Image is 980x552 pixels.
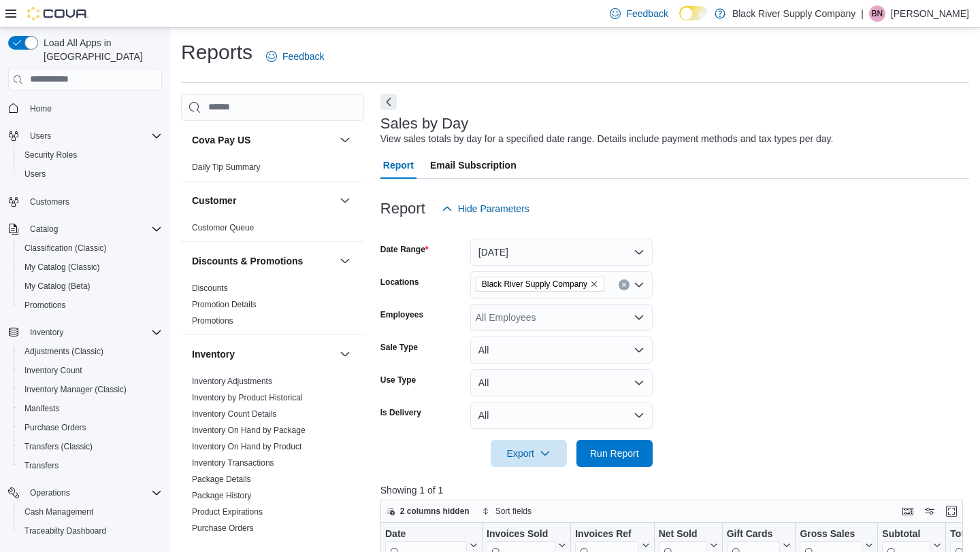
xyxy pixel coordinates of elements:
a: Daily Tip Summary [192,162,261,172]
a: Product Expirations [192,507,263,517]
span: Promotion Details [192,299,257,310]
a: Security Roles [19,147,82,163]
span: My Catalog (Beta) [24,281,91,292]
a: Manifests [19,400,65,417]
button: Classification (Classic) [14,239,167,258]
button: Cash Management [14,502,167,521]
span: Inventory Count [19,362,162,379]
span: Adjustments (Classic) [19,343,162,360]
span: Inventory Count Details [192,409,277,419]
button: Customer [337,192,353,209]
span: BN [872,5,883,22]
a: Package History [192,491,251,500]
a: Feedback [261,43,329,70]
a: Promotions [19,297,71,313]
span: Cash Management [19,504,162,520]
a: Transfers [19,458,64,474]
span: Home [30,103,52,114]
button: Hide Parameters [436,195,535,222]
span: Inventory Manager (Classic) [24,384,127,395]
h3: Sales by Day [380,116,469,132]
div: Discounts & Promotions [181,280,364,334]
div: Gift Cards [726,528,780,540]
button: Discounts & Promotions [337,253,353,269]
span: Customers [24,193,162,210]
button: Users [3,126,167,145]
span: Purchase Orders [19,419,162,436]
h3: Report [380,201,425,217]
span: Dark Mode [679,20,680,21]
span: Inventory Transactions [192,458,274,468]
button: [DATE] [470,239,653,266]
h3: Cova Pay US [192,133,250,147]
h3: Customer [192,194,236,207]
button: All [470,402,653,429]
a: Inventory Transactions [192,458,274,468]
a: Inventory Manager (Classic) [19,381,132,398]
span: Users [19,166,162,182]
span: Purchase Orders [192,523,254,534]
p: [PERSON_NAME] [891,5,969,22]
span: Classification (Classic) [24,243,107,254]
button: Inventory [24,324,69,341]
span: Transfers (Classic) [19,438,162,455]
button: Catalog [3,220,167,239]
span: Hide Parameters [458,202,529,215]
button: Discounts & Promotions [192,254,334,268]
div: Invoices Ref [575,528,638,540]
a: Inventory by Product Historical [192,393,303,402]
div: Invoices Sold [487,528,555,540]
div: Brittany Niles [869,5,885,22]
span: Manifests [24,403,59,414]
p: | [861,5,864,22]
span: Package History [192,490,251,501]
button: Home [3,99,167,118]
a: Discounts [192,283,228,293]
span: Operations [30,487,70,498]
a: Transfers (Classic) [19,438,98,455]
span: Security Roles [24,150,77,160]
button: Run Report [576,440,653,467]
span: Export [499,440,559,467]
p: Black River Supply Company [732,5,855,22]
a: Users [19,166,51,182]
div: Gross Sales [800,528,862,540]
button: Display options [921,503,938,519]
span: Security Roles [19,147,162,163]
a: Inventory On Hand by Package [192,426,306,435]
span: Inventory by Product Historical [192,392,303,403]
span: Inventory [24,324,162,341]
span: Black River Supply Company [476,277,604,292]
button: All [470,337,653,364]
a: Purchase Orders [19,419,92,436]
span: Inventory Adjustments [192,376,272,387]
span: Catalog [30,224,58,235]
span: Users [24,169,46,179]
span: Transfers [24,460,59,471]
label: Is Delivery [380,407,421,418]
span: Traceabilty Dashboard [24,525,106,536]
span: Customers [30,196,69,207]
span: Inventory On Hand by Package [192,425,306,436]
div: Net Sold [658,528,706,540]
a: Promotions [192,316,233,326]
span: Customer Queue [192,222,254,233]
a: Promotion Details [192,300,257,309]
span: Manifests [19,400,162,417]
a: Home [24,101,57,117]
a: Purchase Orders [192,523,254,533]
a: Cash Management [19,504,99,520]
div: Date [385,528,467,540]
button: My Catalog (Classic) [14,258,167,277]
button: Transfers (Classic) [14,437,167,456]
button: Operations [24,485,76,501]
button: Manifests [14,399,167,418]
span: My Catalog (Beta) [19,278,162,294]
button: Cova Pay US [337,132,353,148]
label: Use Type [380,375,416,385]
button: All [470,369,653,396]
label: Date Range [380,244,429,255]
a: Package Details [192,475,251,484]
p: Showing 1 of 1 [380,483,969,497]
h3: Discounts & Promotions [192,254,303,268]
